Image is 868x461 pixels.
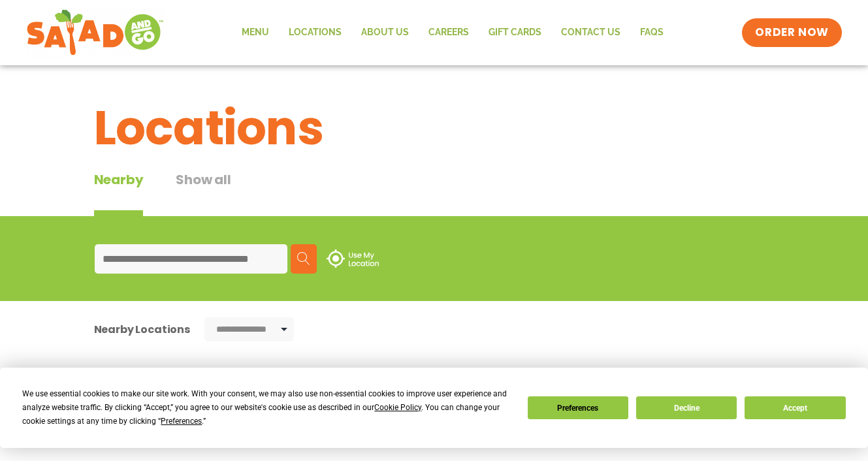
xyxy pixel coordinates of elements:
a: Menu [232,18,279,48]
span: Preferences [161,417,202,426]
img: search.svg [297,252,310,265]
a: Careers [419,18,479,48]
div: We use essential cookies to make our site work. With your consent, we may also use non-essential ... [22,387,511,428]
span: ORDER NOW [755,25,828,40]
button: Accept [745,396,845,419]
div: Tabbed content [94,170,264,216]
nav: Menu [232,18,673,48]
a: Locations [279,18,351,48]
a: GIFT CARDS [479,18,551,48]
button: Show all [176,170,231,216]
h1: Locations [94,93,775,163]
div: Nearby Locations [94,321,190,338]
a: FAQs [630,18,673,48]
button: Preferences [528,396,628,419]
button: Decline [636,396,737,419]
a: About Us [351,18,419,48]
span: Cookie Policy [374,403,421,412]
div: Nearby [94,170,144,216]
img: new-SAG-logo-768×292 [26,7,164,59]
img: use-location.svg [327,249,379,268]
a: Contact Us [551,18,630,48]
a: ORDER NOW [742,18,841,47]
